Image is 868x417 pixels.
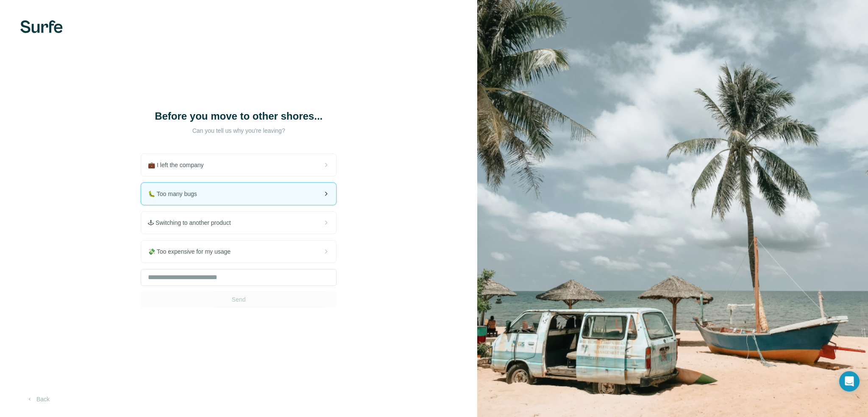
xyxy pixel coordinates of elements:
span: 💸 Too expensive for my usage [148,247,237,256]
span: 🕹 Switching to another product [148,218,237,227]
img: Surfe's logo [20,20,63,33]
h1: Before you move to other shores... [154,109,323,123]
p: Can you tell us why you're leaving? [154,126,323,135]
span: 🐛 Too many bugs [148,190,204,198]
button: Back [20,392,56,407]
span: 💼 I left the company [148,161,210,169]
div: Open Intercom Messenger [839,371,860,392]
